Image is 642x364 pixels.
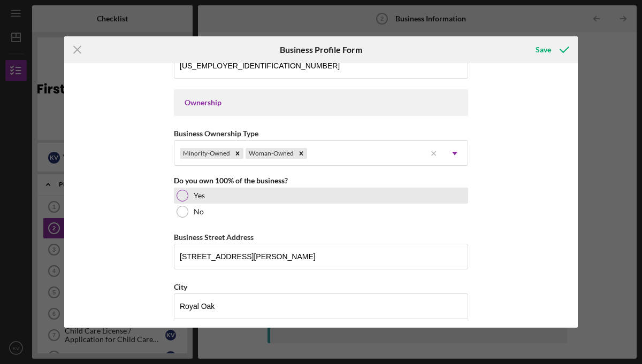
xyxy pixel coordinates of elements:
label: No [194,207,204,216]
div: Do you own 100% of the business? [174,176,468,185]
h6: Business Profile Form [280,45,362,55]
label: Business Street Address [174,233,254,242]
div: Ownership [185,98,457,107]
button: Save [525,39,578,60]
div: Woman-Owned [246,148,295,159]
div: Remove Minority-Owned [232,148,243,159]
div: Save [536,39,551,60]
label: Yes [194,191,205,200]
label: City [174,282,187,291]
div: Minority-Owned [180,148,232,159]
div: Remove Woman-Owned [295,148,307,159]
